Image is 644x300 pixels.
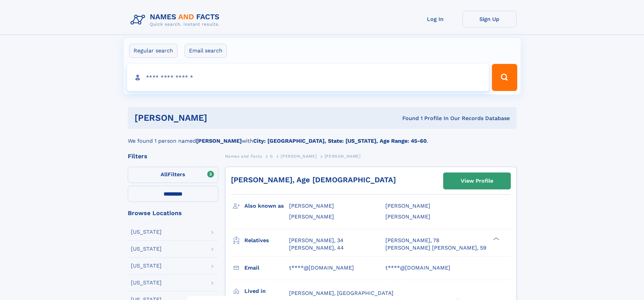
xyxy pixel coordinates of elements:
[462,11,517,27] a: Sign Up
[128,129,517,145] div: We found 1 person named with .
[231,176,396,184] a: [PERSON_NAME], Age [DEMOGRAPHIC_DATA]
[305,115,510,122] div: Found 1 Profile In Our Records Database
[129,44,177,58] label: Regular search
[128,210,218,216] div: Browse Locations
[127,64,489,91] input: search input
[131,263,162,269] div: [US_STATE]
[161,171,168,178] span: All
[135,114,305,122] h1: [PERSON_NAME]
[128,153,218,159] div: Filters
[444,173,510,189] a: View Profile
[385,203,430,209] span: [PERSON_NAME]
[281,152,317,160] a: [PERSON_NAME]
[128,167,218,183] label: Filters
[244,235,289,246] h3: Relatives
[492,236,500,241] div: ❯
[385,237,439,244] a: [PERSON_NAME], 78
[461,173,493,189] div: View Profile
[225,152,262,160] a: Names and Facts
[385,213,430,220] span: [PERSON_NAME]
[244,200,289,212] h3: Also known as
[408,11,462,27] a: Log In
[196,138,242,144] b: [PERSON_NAME]
[289,244,344,252] a: [PERSON_NAME], 44
[244,285,289,297] h3: Lived in
[131,280,162,285] div: [US_STATE]
[289,203,334,209] span: [PERSON_NAME]
[128,11,225,29] img: Logo Names and Facts
[289,237,343,244] a: [PERSON_NAME], 34
[131,246,162,252] div: [US_STATE]
[270,152,273,160] a: G
[289,290,393,296] span: [PERSON_NAME], [GEOGRAPHIC_DATA]
[325,154,361,159] span: [PERSON_NAME]
[131,229,162,235] div: [US_STATE]
[185,44,227,58] label: Email search
[270,154,273,159] span: G
[244,262,289,274] h3: Email
[253,138,427,144] b: City: [GEOGRAPHIC_DATA], State: [US_STATE], Age Range: 45-60
[281,154,317,159] span: [PERSON_NAME]
[492,64,517,91] button: Search Button
[385,244,486,252] a: [PERSON_NAME] [PERSON_NAME], 59
[289,213,334,220] span: [PERSON_NAME]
